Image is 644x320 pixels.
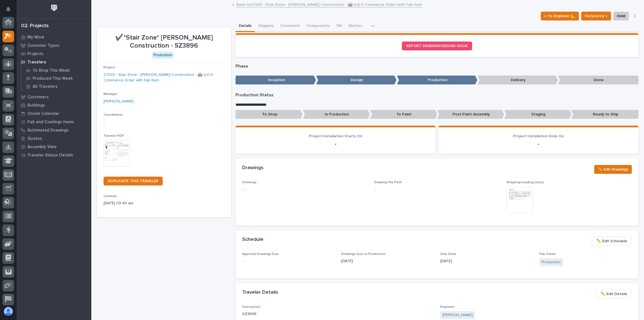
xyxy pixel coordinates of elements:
[374,187,375,193] p: -
[440,305,454,309] span: Engineer
[316,76,397,85] p: Design
[108,179,158,183] span: DUPLICATE THIS TRAVELER
[445,141,632,147] p: -
[33,68,70,73] p: To Shop This Week
[17,118,91,126] a: Fab and Coatings Items
[242,305,260,309] span: Description
[333,20,345,32] button: FAI
[27,60,46,65] p: Travelers
[596,238,627,244] span: ✏️ Edit Schedule
[542,259,561,265] a: Production
[17,109,91,118] a: Onsite Calendar
[581,12,611,20] button: Outsource ↑
[104,113,123,117] span: Coordinator
[613,12,629,20] button: Hold
[601,291,627,297] span: ✏️ Edit Details
[27,111,60,116] p: Onsite Calendar
[544,13,575,19] span: ← To Engineer 📐
[437,110,504,119] p: Post-Paint Assembly
[17,58,91,66] a: Travelers
[104,99,134,104] a: [PERSON_NAME]
[27,144,56,149] p: Assembly View
[17,126,91,134] a: Automated Drawings
[513,134,564,138] span: Project Installation Ends On
[2,306,14,317] button: users-avatar
[104,134,124,138] span: Traveler PDF
[506,181,544,184] span: Shipping/Loading List(s)
[152,52,174,59] div: Production
[27,35,44,40] p: My Work
[541,12,579,20] button: ← To Engineer 📐
[370,110,437,119] p: To Paint
[406,44,468,48] span: REPORT DRAWING/DESIGN ISSUE
[341,252,386,256] span: Drawings Due to Production
[17,101,91,109] a: Buildings
[397,76,477,85] p: Production
[27,51,43,56] p: Projects
[592,237,632,246] button: ✏️ Edit Schedule
[402,42,472,50] a: REPORT DRAWING/DESIGN ISSUE
[242,258,335,264] p: -
[104,34,224,50] p: ✔️*Stair Zone* [PERSON_NAME] Construction - SZ3896
[49,3,59,13] img: Workspace Logo
[21,74,91,82] a: Produced This Week
[303,110,370,119] p: In Production
[27,128,69,133] p: Automated Drawings
[17,151,91,159] a: Traveler Status Details
[277,20,303,32] button: Comments
[477,76,558,85] p: Delivery
[104,66,115,69] span: Project
[242,181,257,184] span: Drawings
[236,1,422,7] a: Back to27329 - Stair Zone - [PERSON_NAME] Construction - 🤖 (v2) E-Commerce Order with Fab Item
[17,134,91,143] a: Quotes
[2,3,14,15] button: Notifications
[341,258,434,264] p: [DATE]
[236,64,638,69] p: Phase
[242,311,434,317] p: SZ3896
[104,92,117,96] span: Manager
[598,166,628,173] span: ✏️ Edit Drawings
[17,33,91,41] a: My Work
[236,92,638,98] p: Production Status
[17,93,91,101] a: Customers
[104,119,224,125] p: -
[242,252,279,256] span: Approval Drawings Due
[303,20,333,32] button: Components
[309,134,362,138] span: Project Installation Starts On
[345,20,366,32] button: Metrics
[242,187,368,193] p: -
[440,252,456,256] span: Ship Date
[242,290,278,296] h2: Traveler Details
[571,110,638,119] p: Ready to Ship
[374,181,402,184] span: Drawing File Path
[33,76,73,81] p: Produced This Week
[585,13,607,19] span: Outsource ↑
[21,66,91,74] a: To Shop This Week
[33,84,58,89] p: All Travelers
[504,110,571,119] p: Staging
[596,290,632,298] button: ✏️ Edit Details
[27,153,73,158] p: Traveler Status Details
[440,258,533,264] p: [DATE]
[236,76,316,85] p: Inception
[104,200,224,206] p: [DATE] 09:40 am
[617,13,625,19] span: Hold
[539,252,556,256] span: Fab Crews
[236,110,303,119] p: To Shop
[594,165,632,174] button: ✏️ Edit Drawings
[21,82,91,90] a: All Travelers
[443,312,473,318] a: [PERSON_NAME]
[27,95,49,100] p: Customers
[7,7,14,16] div: Notifications
[104,195,117,198] span: Created
[27,136,42,141] p: Quotes
[242,237,263,243] h2: Schedule
[17,41,91,50] a: Customer Types
[558,76,638,85] p: Done
[21,23,49,29] div: 02. Projects
[242,141,429,147] p: -
[104,177,163,185] a: DUPLICATE THIS TRAVELER
[104,72,224,84] a: 27329 - Stair Zone - [PERSON_NAME] Construction - 🤖 (v2) E-Commerce Order with Fab Item
[27,43,60,48] p: Customer Types
[236,20,255,32] button: Details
